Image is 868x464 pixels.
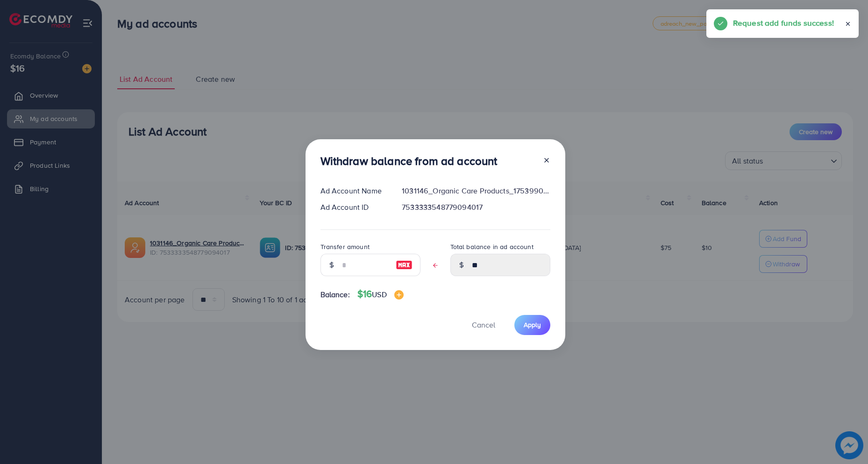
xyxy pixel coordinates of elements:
[320,289,350,300] span: Balance:
[320,242,370,251] label: Transfer amount
[450,242,534,251] label: Total balance in ad account
[394,186,557,196] div: 1031146_Organic Care Products_1753990938207
[394,202,557,213] div: 7533333548779094017
[524,320,541,329] span: Apply
[396,259,413,271] img: image
[514,315,550,335] button: Apply
[472,320,495,330] span: Cancel
[394,290,404,300] img: image
[357,288,404,300] h4: $16
[313,202,395,213] div: Ad Account ID
[733,17,834,29] h5: Request add funds success!
[320,154,498,168] h3: Withdraw balance from ad account
[460,315,507,335] button: Cancel
[313,186,395,196] div: Ad Account Name
[372,289,386,300] span: USD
